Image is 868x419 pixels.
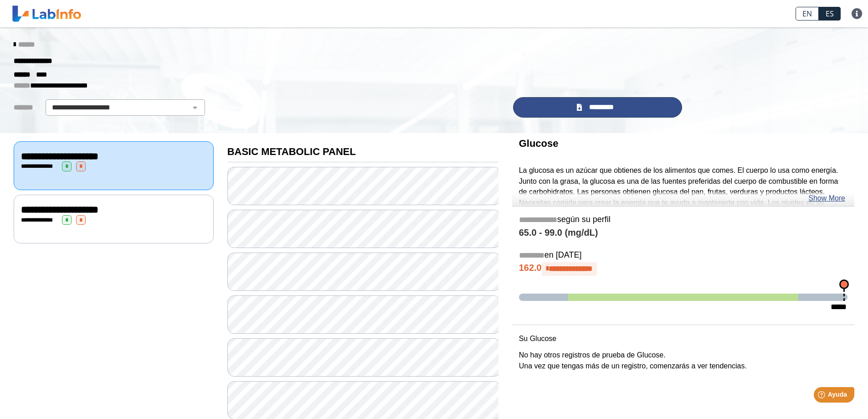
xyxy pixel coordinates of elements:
[808,193,845,204] a: Show More
[519,228,847,238] h4: 65.0 - 99.0 (mg/dL)
[227,146,356,157] b: BASIC METABOLIC PANEL
[519,215,847,225] h5: según su perfil
[519,333,847,344] p: Su Glucose
[519,138,559,149] b: Glucose
[519,262,847,276] h4: 162.0
[787,383,858,409] iframe: Help widget launcher
[519,350,847,372] p: No hay otros registros de prueba de Glucose. Una vez que tengas más de un registro, comenzarás a ...
[819,7,841,21] a: ES
[519,165,847,231] p: La glucosa es un azúcar que obtienes de los alimentos que comes. El cuerpo lo usa como energía. J...
[796,7,819,21] a: EN
[519,250,847,261] h5: en [DATE]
